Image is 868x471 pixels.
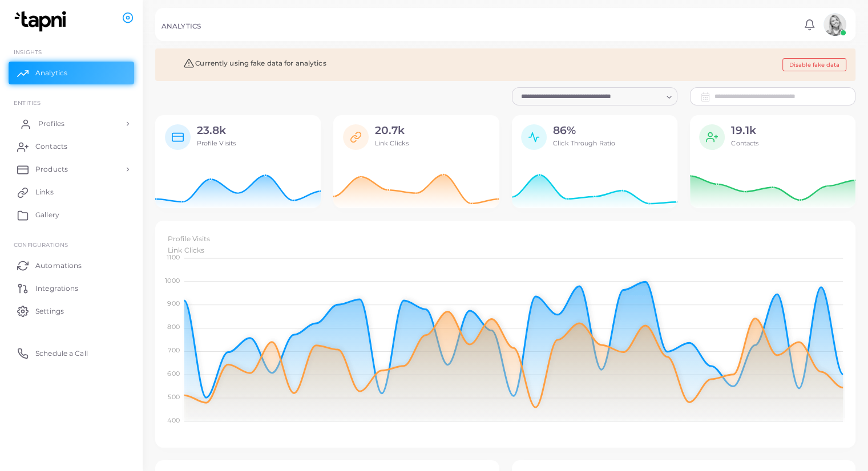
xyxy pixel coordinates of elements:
[35,68,67,78] span: Analytics
[553,124,615,137] h2: 86%
[823,13,846,36] img: avatar
[35,261,82,271] span: Automations
[375,124,409,137] h2: 20.7k
[35,187,54,197] span: Links
[9,299,134,322] a: Settings
[167,299,179,307] tspan: 900
[197,124,236,137] h2: 23.8k
[35,141,67,152] span: Contacts
[731,124,758,137] h2: 19.1k
[167,370,179,377] tspan: 600
[197,139,236,147] span: Profile Visits
[35,164,68,174] span: Products
[14,48,42,55] span: INSIGHTS
[35,283,78,294] span: Integrations
[375,139,409,147] span: Link Clicks
[9,204,134,226] a: Gallery
[168,246,204,254] span: Link Clicks
[35,210,59,220] span: Gallery
[731,139,758,147] span: Contacts
[517,90,662,103] input: Search for option
[35,348,88,359] span: Schedule a Call
[35,306,64,316] span: Settings
[168,392,179,400] tspan: 500
[14,99,41,106] span: ENTITIES
[165,58,326,68] h5: Currently using fake data for analytics
[9,254,134,277] a: Automations
[167,416,179,424] tspan: 400
[820,13,849,36] a: avatar
[9,342,134,364] a: Schedule a Call
[167,253,179,261] tspan: 1100
[9,112,134,135] a: Profiles
[553,139,615,147] span: Click Through Ratio
[165,276,179,284] tspan: 1000
[9,158,134,181] a: Products
[162,22,201,30] h5: ANALYTICS
[9,135,134,158] a: Contacts
[14,241,68,248] span: Configurations
[9,62,134,84] a: Analytics
[167,323,179,331] tspan: 800
[168,346,179,354] tspan: 700
[38,119,64,129] span: Profiles
[9,277,134,299] a: Integrations
[9,181,134,204] a: Links
[782,58,846,71] button: Disable fake data
[512,87,677,105] div: Search for option
[168,234,211,243] span: Profile Visits
[10,11,74,32] img: logo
